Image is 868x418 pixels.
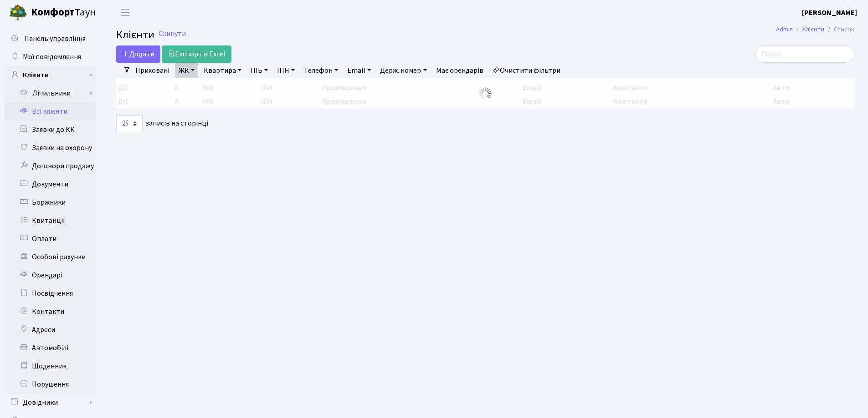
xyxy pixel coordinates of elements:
[247,63,272,78] a: ПІБ
[478,86,493,101] img: Обробка...
[802,7,857,18] a: [PERSON_NAME]
[5,284,96,302] a: Посвідчення
[5,357,96,375] a: Щоденник
[376,63,430,78] a: Держ. номер
[273,63,298,78] a: ІПН
[10,84,96,102] a: Лічильники
[116,27,154,43] span: Клієнти
[114,5,137,20] button: Переключити навігацію
[5,30,96,48] a: Панель управління
[5,266,96,284] a: Орендарі
[5,102,96,121] a: Всі клієнти
[344,63,375,78] a: Email
[432,63,487,78] a: Має орендарів
[132,63,173,78] a: Приховані
[5,175,96,193] a: Документи
[776,25,793,34] a: Admin
[489,63,564,78] a: Очистити фільтри
[162,45,231,63] a: Експорт в Excel
[159,30,186,38] a: Скинути
[24,34,86,44] span: Панель управління
[5,302,96,321] a: Контакти
[31,5,96,20] span: Таун
[5,48,96,66] a: Мої повідомлення
[755,45,854,63] input: Пошук...
[116,115,143,132] select: записів на сторінці
[5,339,96,357] a: Автомобілі
[31,5,75,20] b: Комфорт
[116,45,160,63] a: Додати
[116,115,208,132] label: записів на сторінці
[175,63,198,78] a: ЖК
[5,321,96,339] a: Адреси
[5,375,96,393] a: Порушення
[5,248,96,266] a: Особові рахунки
[200,63,245,78] a: Квартира
[9,4,27,22] img: logo.png
[802,25,824,34] a: Клієнти
[5,393,96,412] a: Довідники
[5,66,96,84] a: Клієнти
[5,121,96,139] a: Заявки до КК
[5,157,96,175] a: Договори продажу
[5,212,96,230] a: Квитанції
[5,230,96,248] a: Оплати
[762,20,868,39] nav: breadcrumb
[824,25,854,35] li: Список
[5,139,96,157] a: Заявки на охорону
[300,63,342,78] a: Телефон
[5,193,96,212] a: Боржники
[23,52,81,62] span: Мої повідомлення
[122,49,154,59] span: Додати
